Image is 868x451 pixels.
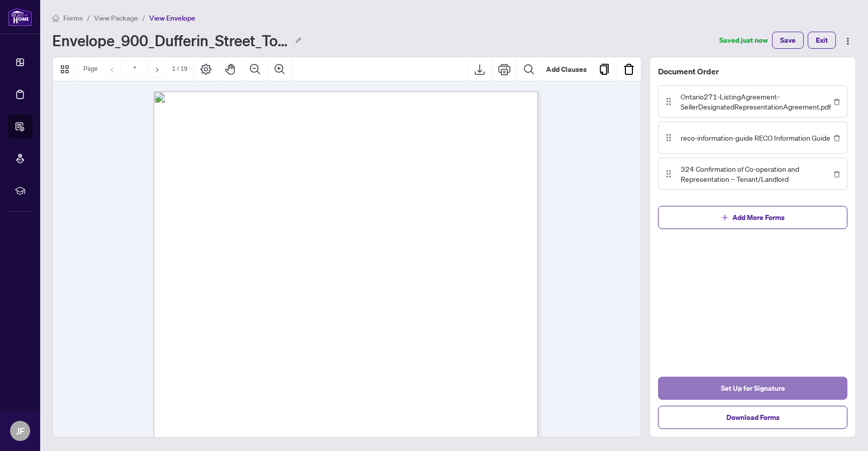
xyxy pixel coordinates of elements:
[63,14,83,23] span: Forms
[780,32,796,48] span: Save
[663,132,674,143] img: Drag to reorder
[833,98,840,105] span: delete
[721,214,728,221] span: plus
[658,65,847,77] h3: Document Order
[681,91,831,111] span: Ontario271-ListingAgreement-SellerDesignatedRepresentationAgreement.pdf
[52,15,59,22] span: home
[719,35,768,46] span: Saved just now
[681,133,831,143] span: reco-information-guide RECO Information Guide
[658,377,847,400] button: Set Up for Signature
[658,206,847,229] button: Add More Forms
[8,8,32,26] img: logo
[840,32,856,48] button: Logo
[726,409,780,425] span: Download Forms
[844,37,852,45] img: Logo
[663,168,674,179] img: Drag to reorder
[293,32,303,48] button: Edit envelope name
[833,171,840,178] span: delete
[142,12,145,24] li: /
[94,14,138,23] span: View Package
[772,32,804,49] button: Save
[658,158,847,190] div: Drag to reorder324 Confirmation of Co-operation and Representation – Tenant/Landlord
[16,424,25,438] span: JF
[658,406,847,429] button: Download Forms
[149,14,195,23] span: View Envelope
[52,32,289,48] span: Envelope_900_Dufferin_Street_Toronto_ON_Canada_1759936535550
[721,380,785,396] span: Set Up for Signature
[87,12,90,24] li: /
[833,135,840,142] span: delete
[816,32,828,48] span: Exit
[658,85,847,118] div: Drag to reorderOntario271-ListingAgreement-SellerDesignatedRepresentationAgreement.pdf
[681,164,831,184] span: 324 Confirmation of Co-operation and Representation – Tenant/Landlord
[663,96,674,107] img: Drag to reorder
[732,209,785,225] span: Add More Forms
[808,32,836,49] button: Exit
[658,122,847,154] div: Drag to reorderreco-information-guide RECO Information Guide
